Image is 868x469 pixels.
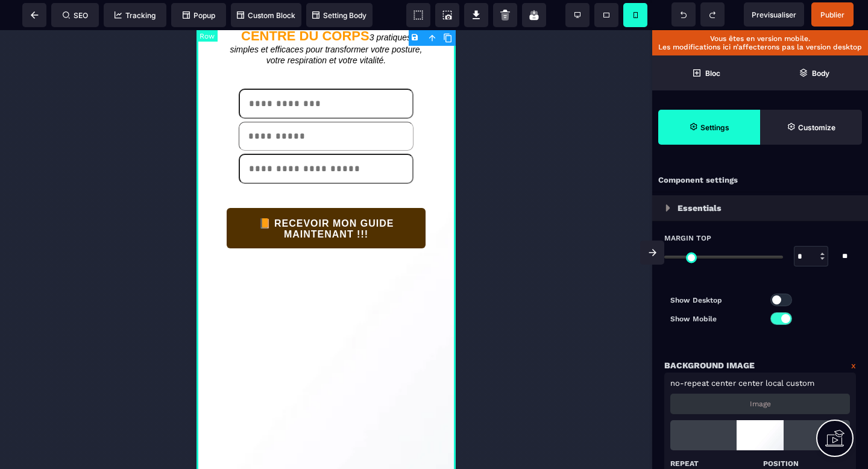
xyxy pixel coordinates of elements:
[312,11,366,20] span: Setting Body
[752,10,796,19] span: Previsualiser
[33,2,225,35] i: 3 pratiques simples et efficaces pour transformer votre posture, votre respiration et votre vital...
[750,400,771,408] p: Image
[664,233,711,243] span: Margin Top
[652,169,868,192] div: Component settings
[183,11,215,20] span: Popup
[705,69,720,78] strong: Bloc
[786,379,814,388] span: custom
[760,110,862,145] span: Open Style Manager
[820,10,844,19] span: Publier
[658,110,760,145] span: Settings
[652,55,760,90] span: Open Blocks
[798,123,835,132] strong: Customize
[760,55,868,90] span: Open Layer Manager
[670,294,760,306] p: Show Desktop
[664,358,755,373] p: Background Image
[711,379,763,388] span: center center
[670,313,760,325] p: Show Mobile
[812,69,829,78] strong: Body
[670,379,709,388] span: no-repeat
[766,379,784,388] span: local
[658,34,862,43] p: Vous êtes en version mobile.
[30,178,229,218] button: 📙 RECEVOIR MON GUIDE MAINTENANT !!!
[406,3,430,27] span: View components
[63,11,88,20] span: SEO
[678,201,722,215] p: Essentials
[665,204,670,212] img: loading
[851,358,856,373] a: x
[115,11,156,20] span: Tracking
[658,43,862,51] p: Les modifications ici n’affecterons pas la version desktop
[724,420,796,450] img: loading
[435,3,459,27] span: Screenshot
[744,2,804,27] span: Preview
[700,123,729,132] strong: Settings
[237,11,295,20] span: Custom Block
